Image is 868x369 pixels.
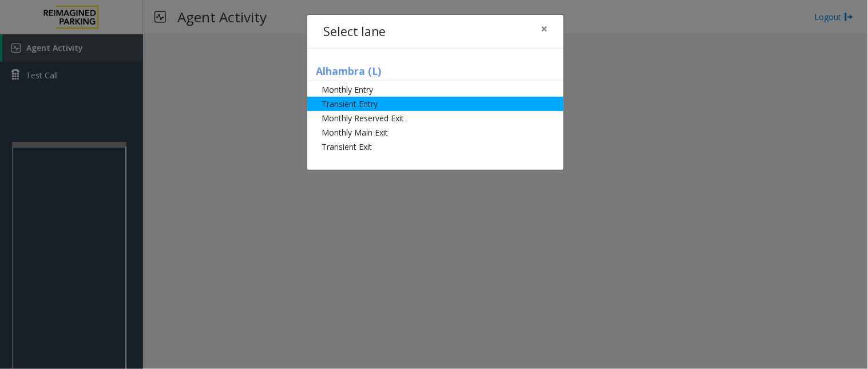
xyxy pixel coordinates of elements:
[533,15,556,43] button: Close
[307,82,564,97] li: Monthly Entry
[307,65,564,81] h5: Alhambra (L)
[541,21,548,37] span: ×
[307,125,564,140] li: Monthly Main Exit
[307,97,564,111] li: Transient Entry
[307,111,564,125] li: Monthly Reserved Exit
[307,140,564,154] li: Transient Exit
[323,23,386,41] h4: Select lane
